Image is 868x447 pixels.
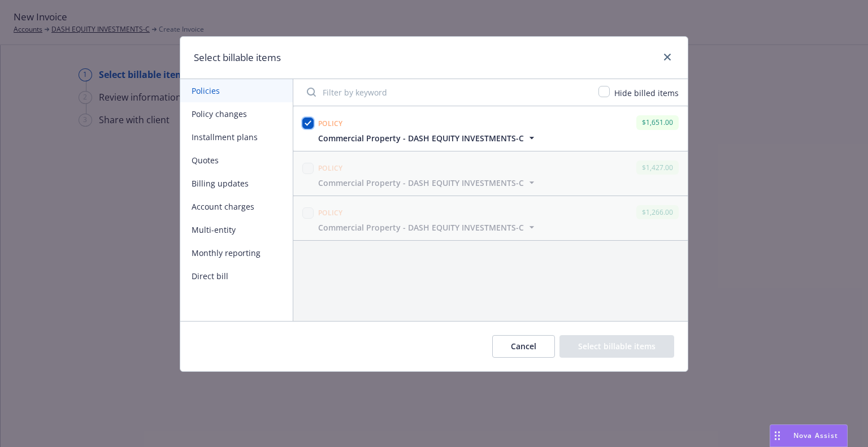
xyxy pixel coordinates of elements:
button: Cancel [492,335,555,358]
button: Commercial Property - DASH EQUITY INVESTMENTS-C [318,132,537,144]
span: Policy [318,119,343,128]
span: Policy$1,427.00Commercial Property - DASH EQUITY INVESTMENTS-C [293,151,688,196]
span: Commercial Property - DASH EQUITY INVESTMENTS-C [318,132,524,144]
button: Monthly reporting [180,241,293,264]
button: Nova Assist [770,424,848,447]
span: Policy$1,266.00Commercial Property - DASH EQUITY INVESTMENTS-C [293,196,688,240]
span: Nova Assist [793,431,838,440]
input: Filter by keyword [300,81,592,103]
div: $1,266.00 [636,205,679,219]
button: Multi-entity [180,218,293,241]
button: Quotes [180,149,293,172]
button: Account charges [180,195,293,218]
button: Commercial Property - DASH EQUITY INVESTMENTS-C [318,177,537,189]
button: Billing updates [180,172,293,195]
button: Policy changes [180,102,293,125]
button: Policies [180,79,293,102]
div: $1,651.00 [636,115,679,129]
div: $1,427.00 [636,160,679,175]
h1: Select billable items [194,50,281,65]
span: Commercial Property - DASH EQUITY INVESTMENTS-C [318,177,524,189]
a: close [661,50,674,64]
span: Commercial Property - DASH EQUITY INVESTMENTS-C [318,222,524,233]
button: Direct bill [180,264,293,288]
button: Commercial Property - DASH EQUITY INVESTMENTS-C [318,222,537,233]
span: Policy [318,208,343,218]
span: Hide billed items [614,88,679,98]
div: Drag to move [770,425,784,446]
span: Policy [318,163,343,173]
button: Installment plans [180,125,293,149]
